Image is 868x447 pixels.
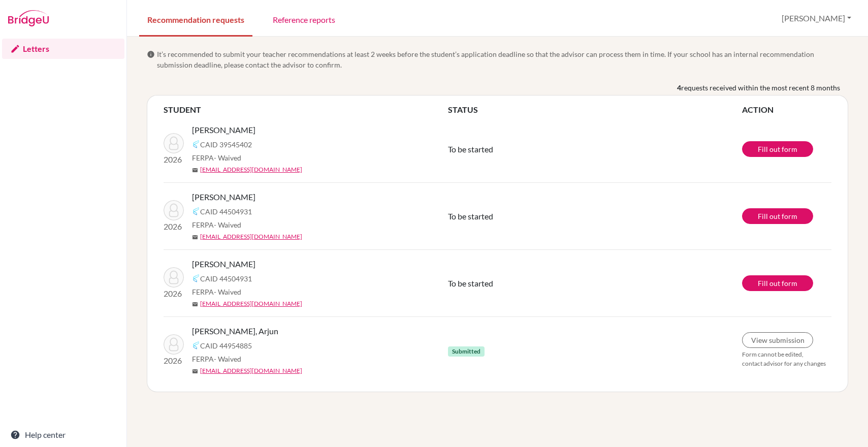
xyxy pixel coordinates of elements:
img: Common App logo [192,274,200,282]
span: mail [192,234,198,240]
span: Submitted [448,346,485,357]
span: CAID 44504931 [200,273,252,284]
span: FERPA [192,152,241,163]
p: 2026 [164,288,184,300]
img: Bhagat, Neel [164,267,184,288]
img: Bridge-U [8,10,49,26]
span: [PERSON_NAME] [192,124,255,136]
a: Help center [2,425,124,445]
img: Common App logo [192,207,200,215]
span: - Waived [214,288,241,296]
a: Letters [2,39,124,59]
span: mail [192,301,198,307]
th: STATUS [448,104,742,116]
span: - Waived [214,355,241,363]
span: - Waived [214,153,241,162]
img: Koradia, Arjun [164,334,184,355]
span: - Waived [214,220,241,229]
span: FERPA [192,219,241,230]
span: CAID 44954885 [200,340,252,351]
p: 2026 [164,220,184,233]
img: Bhagat, Neel [164,200,184,220]
span: [PERSON_NAME] [192,258,255,270]
span: requests received within the most recent 8 months [681,82,840,93]
button: [PERSON_NAME] [777,9,856,28]
span: [PERSON_NAME] [192,191,255,203]
span: To be started [448,278,493,288]
a: [EMAIL_ADDRESS][DOMAIN_NAME] [200,366,302,375]
p: 2026 [164,355,184,367]
span: To be started [448,211,493,221]
span: info [147,50,155,58]
a: [EMAIL_ADDRESS][DOMAIN_NAME] [200,232,302,241]
span: CAID 44504931 [200,206,252,217]
th: ACTION [742,104,831,116]
th: STUDENT [164,104,448,116]
img: Common App logo [192,341,200,349]
a: Reference reports [265,2,343,37]
span: mail [192,167,198,173]
span: CAID 39545402 [200,139,252,150]
span: [PERSON_NAME], Arjun [192,325,278,337]
a: Fill out form [742,208,813,224]
p: Form cannot be edited, contact advisor for any changes [742,350,831,368]
b: 4 [677,82,681,93]
img: Cumings, Lauren [164,133,184,153]
a: Recommendation requests [139,2,252,37]
span: mail [192,368,198,374]
a: [EMAIL_ADDRESS][DOMAIN_NAME] [200,165,302,174]
a: Fill out form [742,141,813,157]
span: It’s recommended to submit your teacher recommendations at least 2 weeks before the student’s app... [157,49,848,70]
span: FERPA [192,286,241,297]
img: Common App logo [192,140,200,148]
span: FERPA [192,354,241,364]
a: Fill out form [742,275,813,291]
a: [EMAIL_ADDRESS][DOMAIN_NAME] [200,299,302,308]
span: To be started [448,144,493,154]
a: View submission [742,332,813,348]
p: 2026 [164,153,184,166]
